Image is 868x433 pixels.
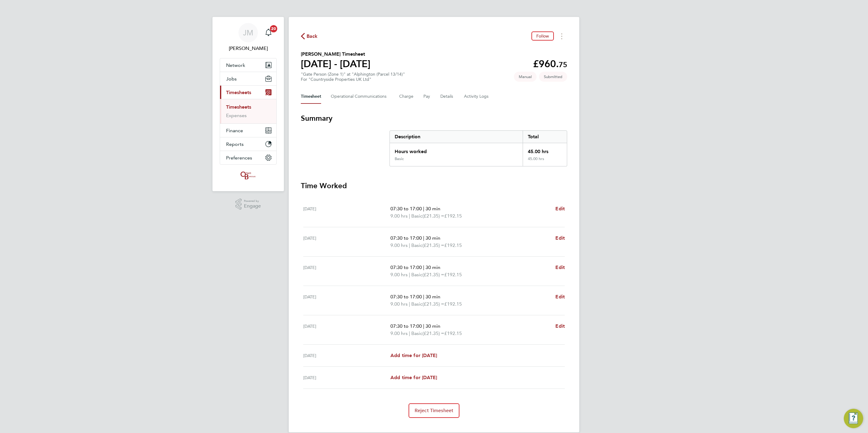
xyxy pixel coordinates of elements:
div: For "Countryside Properties UK Ltd" [301,77,405,82]
button: Timesheets [220,86,276,99]
span: Edit [555,206,565,212]
button: Timesheet [301,89,321,104]
div: Description [390,131,523,143]
button: Jobs [220,72,276,85]
span: | [423,206,424,212]
a: Edit [555,205,565,212]
button: Follow [531,31,554,41]
span: | [409,272,410,277]
span: £192.15 [444,330,462,336]
span: Preferences [226,155,252,161]
span: Edit [555,294,565,300]
a: Expenses [226,113,247,118]
span: | [423,264,424,270]
div: [DATE] [303,374,390,381]
button: Pay [423,89,431,104]
span: Finance [226,128,243,133]
span: | [423,323,424,329]
span: 9.00 hrs [390,330,408,336]
span: Basic [411,330,422,337]
a: Timesheets [226,104,251,110]
div: Basic [395,156,404,161]
button: Operational Communications [331,89,390,104]
span: 9.00 hrs [390,301,408,307]
span: Jobs [226,76,237,82]
span: 07:30 to 17:00 [390,264,422,270]
span: 07:30 to 17:00 [390,294,422,300]
div: "Gate Person (Zone 1)" at "Alphington (Parcel 13/14)" [301,72,405,82]
nav: Main navigation [212,17,284,191]
span: (£21.35) = [422,301,444,307]
section: Timesheet [301,113,567,418]
span: Add time for [DATE] [390,375,437,380]
a: 20 [262,23,275,42]
span: Basic [411,212,422,220]
span: Timesheets [226,90,251,95]
span: JM [243,29,253,37]
h2: [PERSON_NAME] Timesheet [301,51,370,58]
span: | [423,235,424,241]
span: 30 min [426,294,440,300]
a: Powered byEngage [235,198,261,210]
span: £192.15 [444,301,462,307]
a: Go to home page [220,171,277,180]
span: | [409,330,410,336]
a: Edit [555,235,565,242]
span: 9.00 hrs [390,213,408,219]
div: Timesheets [220,99,276,123]
span: 07:30 to 17:00 [390,235,422,241]
span: 30 min [426,206,440,212]
span: (£21.35) = [422,213,444,219]
span: 30 min [426,323,440,329]
a: Edit [555,264,565,271]
div: [DATE] [303,352,390,359]
span: | [423,294,424,300]
span: Add time for [DATE] [390,353,437,358]
div: [DATE] [303,264,390,278]
button: Charge [399,89,414,104]
div: 45.00 hrs [523,143,567,156]
span: Edit [555,264,565,270]
div: [DATE] [303,293,390,308]
div: [DATE] [303,323,390,337]
span: £192.15 [444,272,462,277]
button: Reject Timesheet [409,403,460,418]
span: Edit [555,323,565,329]
div: Total [523,131,567,143]
span: Engage [244,204,261,209]
span: 9.00 hrs [390,272,408,277]
span: (£21.35) = [422,272,444,277]
span: Basic [411,300,422,308]
button: Network [220,58,276,72]
a: Edit [555,323,565,330]
span: This timesheet is Submitted. [539,72,567,82]
a: JM[PERSON_NAME] [220,23,277,52]
a: Add time for [DATE] [390,352,437,359]
span: 07:30 to 17:00 [390,323,422,329]
span: 30 min [426,264,440,270]
span: Follow [536,33,549,39]
span: Reports [226,141,244,147]
span: 75 [559,60,567,69]
span: £192.15 [444,213,462,219]
span: | [409,242,410,248]
button: Engage Resource Center [844,409,863,428]
h3: Summary [301,113,567,123]
span: This timesheet was manually created. [514,72,537,82]
button: Back [301,32,318,40]
h3: Time Worked [301,181,567,191]
span: Basic [411,242,422,249]
a: Add time for [DATE] [390,374,437,381]
span: Edit [555,235,565,241]
span: | [409,213,410,219]
a: Edit [555,293,565,300]
span: £192.15 [444,242,462,248]
span: 07:30 to 17:00 [390,206,422,212]
span: 20 [270,25,277,32]
span: (£21.35) = [422,242,444,248]
app-decimal: £960. [533,58,567,70]
span: Network [226,62,245,68]
button: Preferences [220,151,276,164]
div: Summary [390,130,567,166]
span: Basic [411,271,422,278]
